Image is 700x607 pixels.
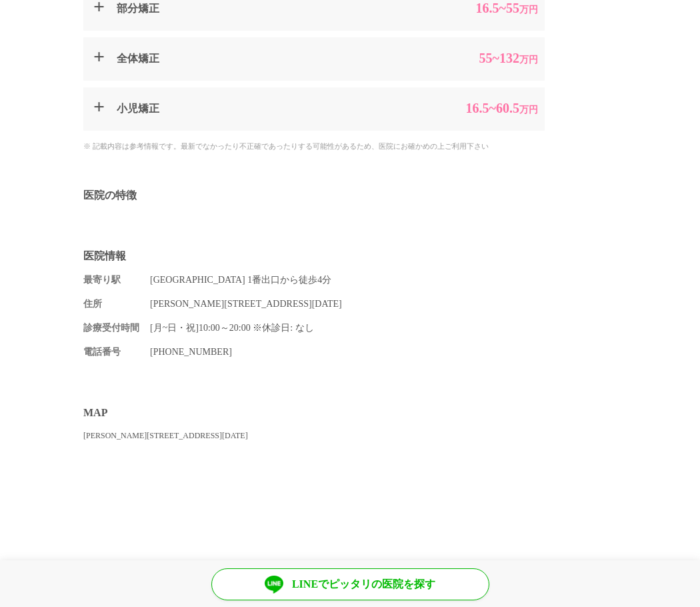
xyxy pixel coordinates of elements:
dt: 住所 [83,297,150,311]
dd: [PERSON_NAME][STREET_ADDRESS][DATE] [150,297,617,311]
dt: 小児矯正 [117,101,425,117]
div: [PERSON_NAME][STREET_ADDRESS][DATE] [83,430,617,442]
span: [GEOGRAPHIC_DATA] 1番出口から徒歩4分 [150,275,331,285]
dd: [PHONE_NUMBER] [150,345,617,359]
span: 万円 [519,55,538,65]
dt: 全体矯正 [117,51,425,67]
summary: 小児矯正16.5~60.5万円 [83,87,545,131]
dt: 電話番号 [83,345,150,359]
span: 万円 [519,5,538,15]
h2: 医院情報 [83,249,617,263]
span: [月~日・祝]10:00～20:00 ※休診日: なし [150,323,314,333]
h2: MAP [83,406,617,420]
dt: 部分矯正 [117,1,425,17]
h2: 医院の特徴 [83,188,617,202]
dt: 最寄り駅 [83,273,150,287]
summary: 全体矯正55~132万円 [83,37,545,81]
dt: 診療受付時間 [83,321,150,335]
dd: 16.5 ~55 [431,1,538,17]
a: LINEでピッタリの医院を探す [211,568,489,600]
span: 万円 [519,105,538,115]
p: ※ 記載内容は参考情報です。最新でなかったり不正確であったりする可能性があるため、医院にお確かめの上ご利用下さい [83,141,617,152]
dd: 16.5 ~60.5 [431,101,538,117]
dd: 55 ~132 [431,51,538,67]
